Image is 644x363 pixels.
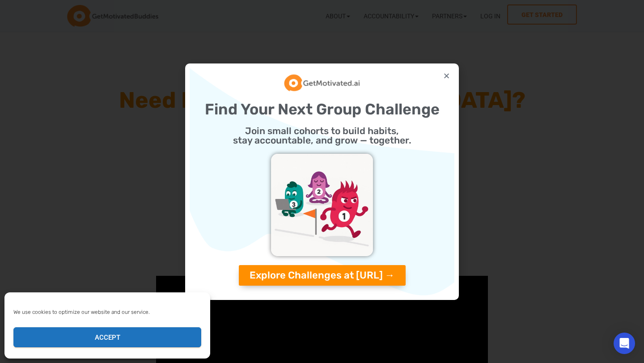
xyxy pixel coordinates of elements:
h2: Find Your Next Group Challenge [194,102,450,117]
a: Close [443,72,450,79]
h2: Join small cohorts to build habits, stay accountable, and grow — together. [194,126,450,145]
img: challenges_getmotivatedAI [271,154,373,256]
a: Explore Challenges at [URL] → [239,265,406,286]
div: Open Intercom Messenger [614,333,635,354]
span: Explore Challenges at [URL] → [250,270,395,280]
img: GetMotivatedAI Logo [284,73,360,93]
button: Accept [13,327,201,347]
div: We use cookies to optimize our website and our service. [13,308,200,316]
